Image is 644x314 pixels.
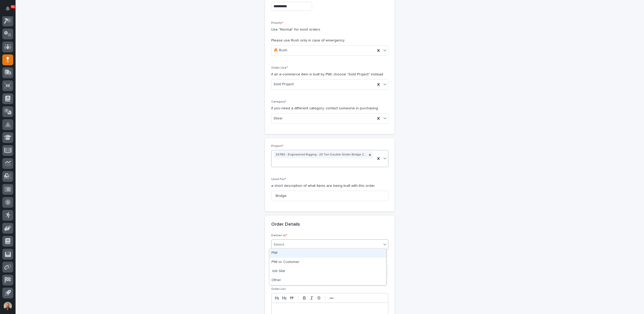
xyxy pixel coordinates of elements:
[274,48,287,53] span: 🔥 Rush
[271,100,286,103] span: Category
[271,178,286,181] span: Used For
[274,242,287,247] div: Select...
[271,22,283,25] span: Priority
[269,276,386,285] div: Other
[271,145,283,148] span: Project
[274,82,294,87] span: Sold Project
[271,72,388,77] p: if an e-commerce item is built by PWI, choose "Sold Project" instead
[269,249,386,258] div: PWI
[330,296,334,300] strong: •••
[274,151,367,158] div: 26780 - Engineered Rigging - 20 Ton Double Girder Bridge Crane Ship Only
[271,27,388,43] p: Use "Normal" for most orders. Please use Rush only in case of emergency.
[271,288,286,291] span: Order List
[271,234,287,237] span: Deliver to
[271,222,300,227] h2: Order Details
[271,183,388,189] p: a short description of what items are being built with this order
[2,301,13,311] button: users-avatar
[6,6,13,15] div: Notifications91
[11,5,15,9] p: 91
[269,258,386,267] div: PWI or Customer
[271,66,288,69] span: Order Use
[274,116,282,121] span: Steel
[269,267,386,276] div: Job Site
[328,295,335,301] button: •••
[271,106,388,111] p: if you need a different category, contact someone in purchasing
[2,3,13,14] button: Notifications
